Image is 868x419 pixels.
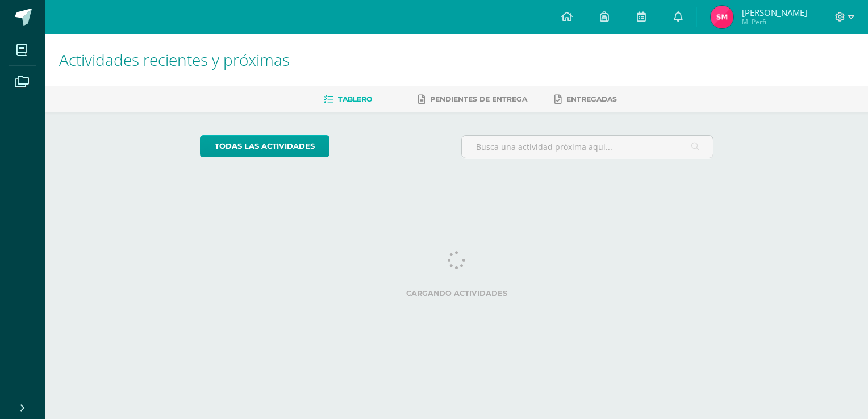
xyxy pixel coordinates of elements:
[430,95,527,103] span: Pendientes de entrega
[200,135,329,157] a: todas las Actividades
[742,7,807,18] span: [PERSON_NAME]
[554,90,617,108] a: Entregadas
[418,90,527,108] a: Pendientes de entrega
[742,17,807,27] span: Mi Perfil
[338,95,372,103] span: Tablero
[200,289,714,298] label: Cargando actividades
[566,95,617,103] span: Entregadas
[711,6,733,28] img: c7d2b792de1443581096360968678093.png
[59,49,290,70] span: Actividades recientes y próximas
[462,136,713,158] input: Busca una actividad próxima aquí...
[324,90,372,108] a: Tablero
